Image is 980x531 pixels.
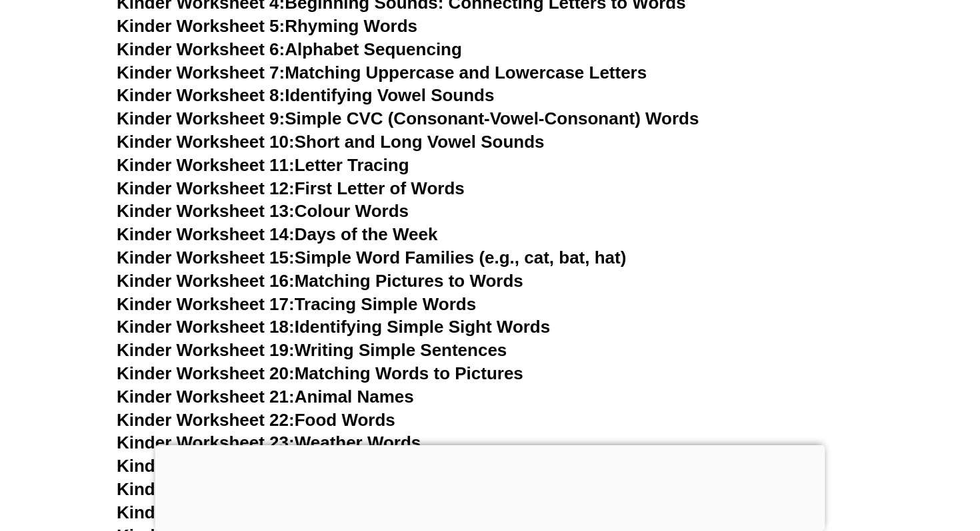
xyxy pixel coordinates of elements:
span: Kinder Worksheet 9: [117,108,285,128]
span: Kinder Worksheet 14: [117,224,295,244]
span: Kinder Worksheet 19: [117,340,295,360]
span: Kinder Worksheet 6: [117,39,285,59]
a: Kinder Worksheet 18:Identifying Simple Sight Words [117,317,550,337]
span: Kinder Worksheet 20: [117,363,295,383]
span: Kinder Worksheet 17: [117,294,295,314]
a: Kinder Worksheet 8:Identifying Vowel Sounds [117,85,494,105]
span: Kinder Worksheet 22: [117,410,295,430]
a: Kinder Worksheet 12:First Letter of Words [117,178,465,198]
a: Kinder Worksheet 24:Identifying Nouns [117,456,441,476]
span: Kinder Worksheet 11: [117,155,295,175]
span: Kinder Worksheet 5: [117,16,285,36]
a: Kinder Worksheet 7:Matching Uppercase and Lowercase Letters [117,63,647,83]
span: Kinder Worksheet 21: [117,387,295,407]
a: Kinder Worksheet 14:Days of the Week [117,224,437,244]
span: Kinder Worksheet 8: [117,85,285,105]
iframe: Advertisement [155,445,825,528]
a: Kinder Worksheet 17:Tracing Simple Words [117,294,476,314]
a: Kinder Worksheet 15:Simple Word Families (e.g., cat, bat, hat) [117,248,626,267]
span: Kinder Worksheet 23: [117,433,295,452]
span: Kinder Worksheet 16: [117,271,295,291]
span: Kinder Worksheet 15: [117,248,295,267]
a: Kinder Worksheet 9:Simple CVC (Consonant-Vowel-Consonant) Words [117,108,699,128]
span: Kinder Worksheet 12: [117,178,295,198]
a: Kinder Worksheet 19:Writing Simple Sentences [117,340,507,360]
a: Kinder Worksheet 6:Alphabet Sequencing [117,39,462,59]
span: Kinder Worksheet 13: [117,201,295,221]
a: Kinder Worksheet 16:Matching Pictures to Words [117,271,523,291]
span: Kinder Worksheet 25: [117,479,295,499]
iframe: Chat Widget [751,381,980,531]
a: Kinder Worksheet 25:Identifying Verbs [117,479,434,499]
span: Kinder Worksheet 24: [117,456,295,476]
a: Kinder Worksheet 13:Colour Words [117,201,409,221]
span: Kinder Worksheet 18: [117,317,295,337]
a: Kinder Worksheet 23:Weather Words [117,433,421,452]
a: Kinder Worksheet 10:Short and Long Vowel Sounds [117,132,545,152]
span: Kinder Worksheet 7: [117,63,285,83]
a: Kinder Worksheet 20:Matching Words to Pictures [117,363,523,383]
a: Kinder Worksheet 26:Matching Objects with Their Names [117,502,587,522]
a: Kinder Worksheet 22:Food Words [117,410,395,430]
a: Kinder Worksheet 21:Animal Names [117,387,414,407]
a: Kinder Worksheet 5:Rhyming Words [117,16,417,36]
span: Kinder Worksheet 10: [117,132,295,152]
span: Kinder Worksheet 26: [117,502,295,522]
a: Kinder Worksheet 11:Letter Tracing [117,155,409,175]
